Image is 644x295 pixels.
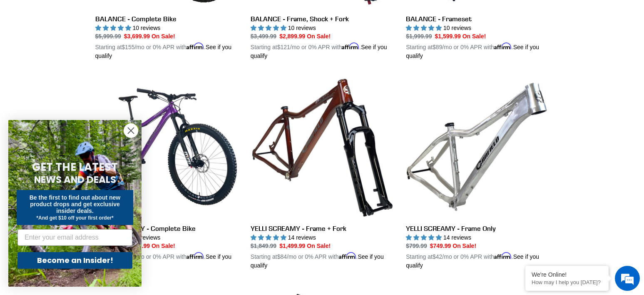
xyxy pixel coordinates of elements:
[34,173,116,186] span: NEWS AND DEALS
[532,279,602,285] p: How may I help you today?
[17,252,132,269] button: Become an Insider!
[36,215,113,221] span: *And get $10 off your first order*
[30,194,121,214] span: Be the first to find out about new product drops and get exclusive insider deals.
[532,271,602,278] div: We're Online!
[32,160,118,175] span: GET THE LATEST
[124,123,138,138] button: Close dialog
[17,229,132,246] input: Enter your email address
